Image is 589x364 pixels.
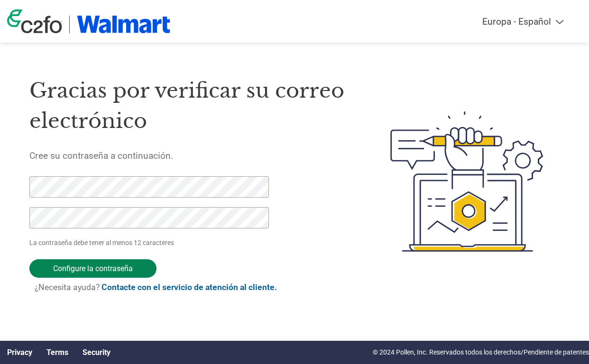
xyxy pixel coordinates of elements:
a: Contacte con el servicio de atención al cliente. [101,282,277,292]
h5: Cree su contraseña a continuación. [29,150,348,161]
img: Walmart [77,16,170,33]
h1: Gracias por verificar su correo electrónico [29,75,348,136]
img: create-password [374,62,560,301]
img: c2fo logo [7,9,62,33]
a: Privacy [7,348,32,357]
a: Security [83,348,110,357]
p: La contraseña debe tener al menos 12 caracteres [29,238,271,248]
input: Configure la contraseña [29,259,156,278]
span: ¿Necesita ayuda? [35,282,277,292]
a: Terms [46,348,68,357]
p: © 2024 Pollen, Inc. Reservados todos los derechos/Pendiente de patentes [373,347,589,357]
